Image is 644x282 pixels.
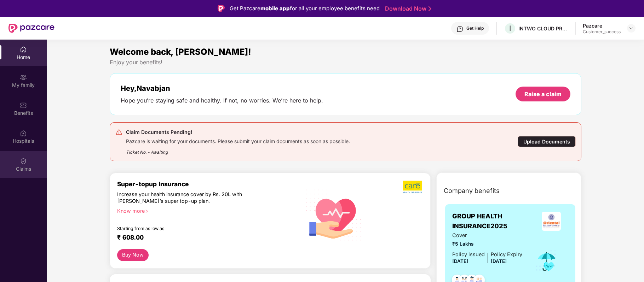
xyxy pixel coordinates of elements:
div: Get Help [466,25,484,31]
div: Pazcare is waiting for your documents. Please submit your claim documents as soon as possible. [126,136,350,145]
span: [DATE] [452,258,468,264]
div: ₹ 608.00 [117,234,289,242]
div: Starting from as low as [117,226,266,231]
a: Download Now [385,5,429,12]
img: New Pazcare Logo [8,24,54,33]
img: b5dec4f62d2307b9de63beb79f102df3.png [403,180,423,194]
div: Hey, Navabjan [121,84,323,93]
span: Cover [452,231,522,240]
img: svg+xml;base64,PHN2ZyBpZD0iSGVscC0zMngzMiIgeG1sbnM9Imh0dHA6Ly93d3cudzMub3JnLzIwMDAvc3ZnIiB3aWR0aD... [456,25,464,33]
span: I [509,24,511,33]
div: Increase your health insurance cover by Rs. 20L with [PERSON_NAME]’s super top-up plan. [117,191,265,204]
span: Company benefits [444,186,500,196]
img: svg+xml;base64,PHN2ZyBpZD0iQ2xhaW0iIHhtbG5zPSJodHRwOi8vd3d3LnczLm9yZy8yMDAwL3N2ZyIgd2lkdGg9IjIwIi... [20,158,27,165]
span: GROUP HEALTH INSURANCE2025 [452,211,535,231]
img: svg+xml;base64,PHN2ZyB4bWxucz0iaHR0cDovL3d3dy53My5vcmcvMjAwMC9zdmciIHhtbG5zOnhsaW5rPSJodHRwOi8vd3... [300,180,368,249]
span: ₹5 Lakhs [452,240,522,248]
div: Enjoy your benefits! [110,59,581,66]
img: insurerLogo [542,212,561,231]
img: svg+xml;base64,PHN2ZyBpZD0iQmVuZWZpdHMiIHhtbG5zPSJodHRwOi8vd3d3LnczLm9yZy8yMDAwL3N2ZyIgd2lkdGg9Ij... [20,102,27,109]
div: INTWO CLOUD PRIVATE LIMITED [518,25,568,32]
img: svg+xml;base64,PHN2ZyBpZD0iRHJvcGRvd24tMzJ4MzIiIHhtbG5zPSJodHRwOi8vd3d3LnczLm9yZy8yMDAwL3N2ZyIgd2... [628,25,634,31]
div: Know more [117,207,292,212]
img: Stroke [429,5,431,12]
div: Claim Documents Pending! [126,128,350,136]
img: svg+xml;base64,PHN2ZyB3aWR0aD0iMjAiIGhlaWdodD0iMjAiIHZpZXdCb3g9IjAgMCAyMCAyMCIgZmlsbD0ibm9uZSIgeG... [20,74,27,81]
div: Get Pazcare for all your employee benefits need [230,4,380,13]
div: Super-topup Insurance [117,180,296,188]
img: svg+xml;base64,PHN2ZyBpZD0iSG9tZSIgeG1sbnM9Imh0dHA6Ly93d3cudzMub3JnLzIwMDAvc3ZnIiB3aWR0aD0iMjAiIG... [20,46,27,53]
img: icon [535,250,558,273]
img: Logo [218,5,225,12]
img: svg+xml;base64,PHN2ZyBpZD0iSG9zcGl0YWxzIiB4bWxucz0iaHR0cDovL3d3dy53My5vcmcvMjAwMC9zdmciIHdpZHRoPS... [20,130,27,137]
span: right [145,209,149,213]
div: Policy Expiry [491,251,522,259]
img: svg+xml;base64,PHN2ZyB4bWxucz0iaHR0cDovL3d3dy53My5vcmcvMjAwMC9zdmciIHdpZHRoPSIyNCIgaGVpZ2h0PSIyNC... [115,129,122,136]
div: Customer_success [583,29,621,35]
span: Welcome back, [PERSON_NAME]! [110,47,251,57]
div: Ticket No. - Awaiting [126,145,350,155]
div: Hope you’re staying safe and healthy. If not, no worries. We’re here to help. [121,97,323,104]
div: Policy issued [452,251,485,259]
span: [DATE] [491,258,507,264]
strong: mobile app [260,5,290,12]
div: Raise a claim [524,90,562,98]
div: Upload Documents [518,136,576,147]
div: Pazcare [583,22,621,29]
button: Buy Now [117,249,149,261]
